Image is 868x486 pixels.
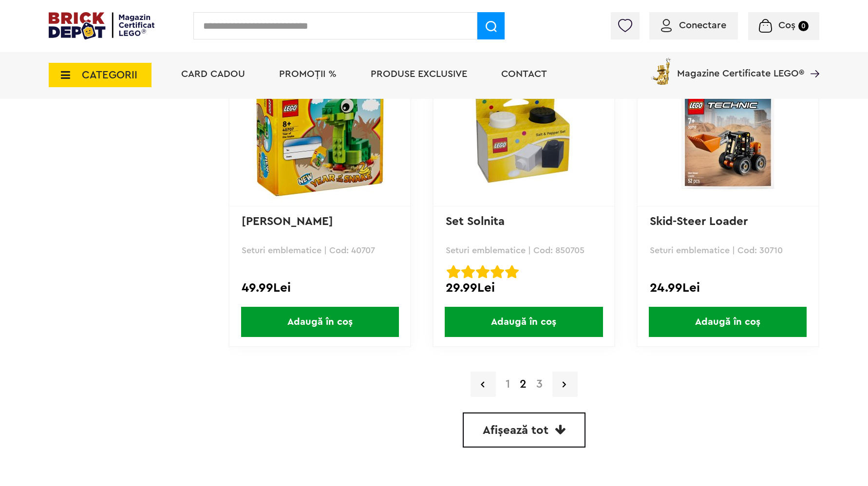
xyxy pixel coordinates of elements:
img: Evaluare cu stele [447,265,460,279]
a: Pagina urmatoare [552,372,578,397]
div: 24.99Lei [650,281,806,294]
a: [PERSON_NAME] [242,216,333,227]
img: Evaluare cu stele [476,265,490,279]
img: Set Solnita [455,87,592,185]
a: Magazine Certificate LEGO® [804,56,819,66]
a: Contact [501,69,547,79]
a: PROMOȚII % [279,69,337,79]
span: Adaugă în coș [445,307,603,337]
a: Adaugă în coș [434,307,614,337]
a: Produse exclusive [371,69,467,79]
span: Afișează tot [483,425,548,436]
img: Evaluare cu stele [491,265,504,279]
span: Conectare [679,20,726,30]
img: Evaluare cu stele [505,265,519,279]
span: Coș [778,20,795,30]
p: Seturi emblematice | Cod: 40707 [242,246,398,255]
span: Adaugă în coș [649,307,807,337]
a: Conectare [661,20,726,30]
a: Afișează tot [463,412,585,448]
a: Set Solnita [446,216,505,227]
a: Adaugă în coș [638,307,818,337]
img: Skid-Steer Loader [660,68,796,204]
div: 49.99Lei [242,281,398,294]
span: Magazine Certificate LEGO® [677,56,804,78]
small: 0 [798,21,809,31]
a: 1 [501,378,515,390]
div: 29.99Lei [446,281,602,294]
a: Card Cadou [181,69,245,79]
p: Seturi emblematice | Cod: 850705 [446,246,602,255]
a: Pagina precedenta [471,372,496,397]
a: Adaugă în coș [229,307,410,337]
a: 3 [531,378,547,390]
strong: 2 [515,378,531,390]
a: Skid-Steer Loader [650,216,748,227]
p: Seturi emblematice | Cod: 30710 [650,246,806,255]
span: Adaugă în coș [241,307,399,337]
span: CATEGORII [82,70,137,80]
img: Evaluare cu stele [461,265,475,279]
img: Anul sarpelui [252,68,388,204]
